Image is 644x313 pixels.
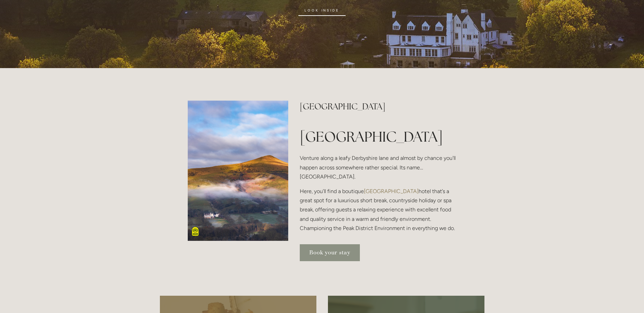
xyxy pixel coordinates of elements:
a: Book your stay [300,244,360,261]
a: look inside [298,5,345,16]
h2: [GEOGRAPHIC_DATA] [300,101,456,112]
p: Here, you’ll find a boutique hotel that’s a great spot for a luxurious short break, countryside h... [300,187,456,233]
h1: [GEOGRAPHIC_DATA] [300,127,456,147]
a: [GEOGRAPHIC_DATA] [364,188,419,194]
p: Venture along a leafy Derbyshire lane and almost by chance you'll happen across somewhere rather ... [300,153,456,181]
